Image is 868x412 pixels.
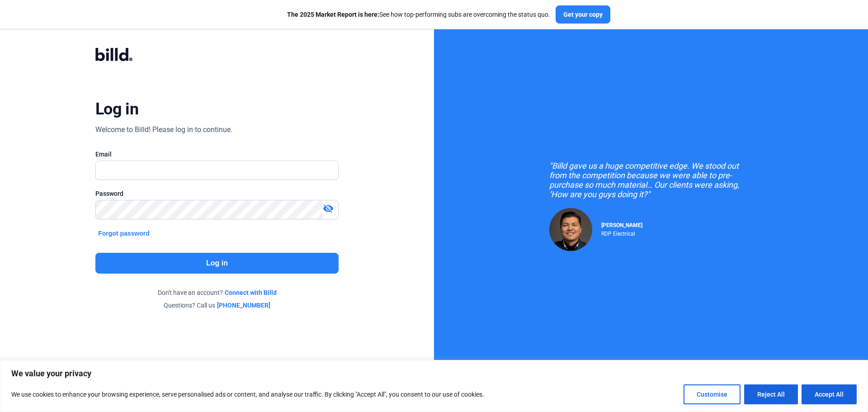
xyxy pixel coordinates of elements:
a: Connect with Billd [225,288,277,297]
button: Reject All [744,384,798,404]
button: Customise [684,384,741,404]
button: Accept All [802,384,857,404]
div: RDP Electrical [601,228,642,237]
div: Questions? Call us [95,301,339,310]
span: The 2025 Market Report is here: [287,11,379,18]
div: Welcome to Billd! Please log in to continue. [95,124,232,135]
mat-icon: visibility_off [323,203,334,214]
button: Forgot password [95,228,152,238]
div: "Billd gave us a huge competitive edge. We stood out from the competition because we were able to... [549,161,753,199]
div: See how top-performing subs are overcoming the status quo. [287,10,550,19]
button: Log in [95,253,339,274]
p: We value your privacy [11,368,857,379]
p: We use cookies to enhance your browsing experience, serve personalised ads or content, and analys... [11,389,484,400]
div: Don't have an account? [95,288,339,297]
img: Raul Pacheco [549,208,592,251]
div: Email [95,150,339,159]
div: Log in [95,99,138,119]
a: [PHONE_NUMBER] [217,301,270,310]
button: Get your copy [556,5,610,24]
span: [PERSON_NAME] [601,222,642,228]
div: Password [95,189,339,198]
